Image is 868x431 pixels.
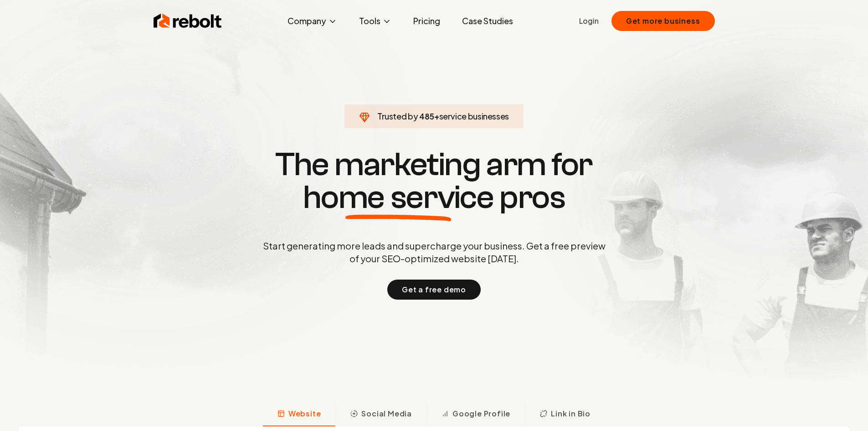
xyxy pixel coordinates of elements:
a: Case Studies [455,12,520,30]
button: Link in Bio [525,403,605,426]
button: Website [263,403,336,426]
h1: The marketing arm for pros [216,148,653,214]
a: Login [579,16,599,26]
span: Google Profile [452,408,510,419]
button: Company [280,12,344,30]
span: + [434,111,439,121]
img: Rebolt Logo [154,12,222,30]
a: Pricing [406,12,447,30]
span: Social Media [361,408,412,419]
button: Get a free demo [387,280,481,300]
span: 485 [419,110,434,123]
button: Google Profile [426,403,525,426]
span: Website [288,408,321,419]
span: Trusted by [377,111,418,121]
button: Get more business [611,11,715,31]
span: Link in Bio [551,408,591,419]
p: Start generating more leads and supercharge your business. Get a free preview of your SEO-optimiz... [261,239,607,265]
button: Social Media [335,403,426,426]
span: service businesses [439,111,509,121]
span: home service [303,181,494,214]
button: Tools [352,12,399,30]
